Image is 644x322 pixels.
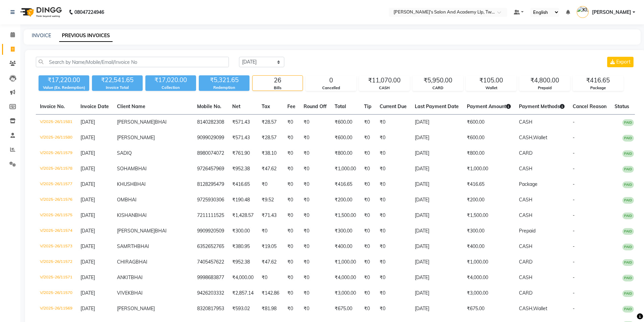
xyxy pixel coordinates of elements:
span: CASH [519,212,532,218]
td: [DATE] [411,239,463,254]
td: ₹0 [283,239,300,254]
td: ₹0 [283,270,300,286]
td: ₹0 [360,130,376,146]
div: Bills [253,85,303,91]
td: [DATE] [411,115,463,130]
td: ₹200.00 [331,192,360,208]
td: ₹0 [376,301,411,317]
td: ₹0 [376,254,411,270]
span: [DATE] [80,119,95,125]
td: ₹0 [300,239,331,254]
td: ₹300.00 [228,223,258,239]
td: ₹571.43 [228,115,258,130]
div: CARD [413,85,463,91]
td: ₹0 [258,223,283,239]
td: V/2025-26/11581 [36,115,76,130]
td: ₹0 [360,192,376,208]
td: ₹761.90 [228,146,258,161]
td: [DATE] [411,161,463,177]
span: Payment Methods [519,103,565,109]
div: ₹5,321.65 [199,75,249,85]
input: Search by Name/Mobile/Email/Invoice No [36,57,229,67]
td: ₹0 [283,286,300,301]
td: ₹3,000.00 [463,286,515,301]
td: V/2025-26/11576 [36,192,76,208]
td: ₹4,000.00 [228,270,258,286]
div: Value (Ex. Redemption) [39,85,89,91]
span: [DATE] [80,305,95,312]
span: - [573,290,575,296]
td: [DATE] [411,286,463,301]
td: ₹0 [283,223,300,239]
td: ₹675.00 [463,301,515,317]
td: ₹600.00 [463,130,515,146]
td: ₹0 [376,270,411,286]
span: SAMRTHBHAI [117,243,149,249]
td: 8320817953 [193,301,228,317]
div: ₹17,020.00 [145,75,196,85]
span: Client Name [117,103,145,109]
span: Net [232,103,240,109]
td: ₹1,000.00 [331,254,360,270]
span: Last Payment Date [415,103,459,109]
td: ₹400.00 [463,239,515,254]
span: Mobile No. [197,103,221,109]
td: ₹0 [300,146,331,161]
td: ₹1,000.00 [331,161,360,177]
div: ₹17,220.00 [39,75,89,85]
td: ₹0 [360,146,376,161]
span: PAID [622,213,634,219]
td: 9426203332 [193,286,228,301]
span: Wallet [533,134,547,141]
td: [DATE] [411,223,463,239]
td: V/2025-26/11575 [36,208,76,223]
span: [DATE] [80,134,95,141]
td: V/2025-26/11578 [36,161,76,177]
span: PAID [622,166,634,173]
span: PAID [622,119,634,126]
td: ₹0 [300,115,331,130]
span: PAID [622,244,634,250]
span: CASH [519,197,532,203]
td: ₹0 [258,177,283,192]
td: ₹0 [376,192,411,208]
span: PAID [622,275,634,281]
td: ₹0 [360,161,376,177]
td: ₹0 [300,301,331,317]
span: Fee [287,103,295,109]
span: BHAI [131,274,143,280]
b: 08047224946 [74,3,104,22]
span: CASH [519,119,532,125]
div: Invoice Total [92,85,143,91]
span: BHAI [155,119,167,125]
div: Wallet [466,85,516,91]
td: ₹3,000.00 [331,286,360,301]
td: [DATE] [411,254,463,270]
span: - [573,119,575,125]
td: ₹380.95 [228,239,258,254]
td: V/2025-26/11573 [36,239,76,254]
span: Invoice Date [80,103,109,109]
a: INVOICE [32,32,51,39]
td: ₹0 [360,254,376,270]
span: - [573,197,575,203]
span: - [573,228,575,234]
span: [DATE] [80,181,95,187]
td: ₹47.62 [258,161,283,177]
td: ₹600.00 [331,115,360,130]
span: - [573,243,575,249]
span: - [573,150,575,156]
td: ₹81.98 [258,301,283,317]
span: Total [335,103,346,109]
td: ₹142.86 [258,286,283,301]
td: ₹0 [360,270,376,286]
span: [DATE] [80,228,95,234]
td: ₹0 [283,146,300,161]
td: ₹1,428.57 [228,208,258,223]
span: [DATE] [80,274,95,280]
span: SADIQ [117,150,132,156]
span: [DATE] [80,243,95,249]
td: ₹0 [283,254,300,270]
td: ₹675.00 [331,301,360,317]
span: Tax [262,103,270,109]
